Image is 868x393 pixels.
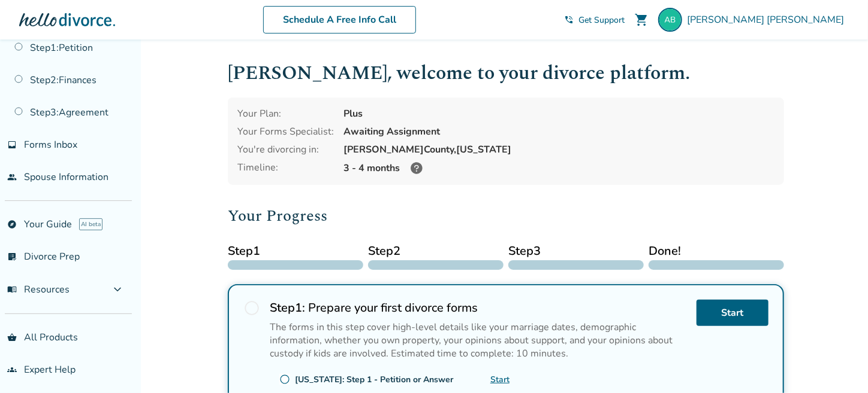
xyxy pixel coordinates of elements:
[237,161,334,175] div: Timeline:
[564,15,574,25] span: phone_in_talk
[7,140,17,150] span: inbox
[687,13,849,26] span: [PERSON_NAME] [PERSON_NAME]
[110,282,125,297] span: expand_more
[7,365,17,374] span: groups
[343,143,774,156] div: [PERSON_NAME] County, [US_STATE]
[79,218,103,230] span: AI beta
[343,125,774,138] div: Awaiting Assignment
[368,242,504,260] span: Step 2
[295,374,453,385] div: [US_STATE]: Step 1 - Petition or Answer
[237,125,334,138] div: Your Forms Specialist:
[578,14,625,26] span: Get Support
[270,300,687,316] h2: Prepare your first divorce forms
[634,13,649,27] span: shopping_cart
[7,220,17,229] span: explore
[343,107,774,120] div: Plus
[263,6,416,33] a: Schedule A Free Info Call
[7,285,17,294] span: menu_book
[808,336,868,393] iframe: Chat Widget
[228,59,784,88] h1: [PERSON_NAME] , welcome to your divorce platform.
[490,374,510,385] a: Start
[228,242,363,260] span: Step 1
[649,242,784,260] span: Done!
[343,161,774,175] div: 3 - 4 months
[228,204,784,228] h2: Your Progress
[270,321,687,360] p: The forms in this step cover high-level details like your marriage dates, demographic information...
[237,107,334,120] div: Your Plan:
[658,8,682,32] img: arlettabarcenas@yahoo.com
[697,300,768,326] a: Start
[270,300,305,316] strong: Step 1 :
[7,333,17,342] span: shopping_basket
[24,138,77,151] span: Forms Inbox
[237,143,334,156] div: You're divorcing in:
[7,283,70,296] span: Resources
[7,252,17,261] span: list_alt_check
[7,172,17,182] span: people
[279,374,290,385] span: radio_button_unchecked
[243,300,260,316] span: radio_button_unchecked
[508,242,644,260] span: Step 3
[564,14,625,26] a: phone_in_talkGet Support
